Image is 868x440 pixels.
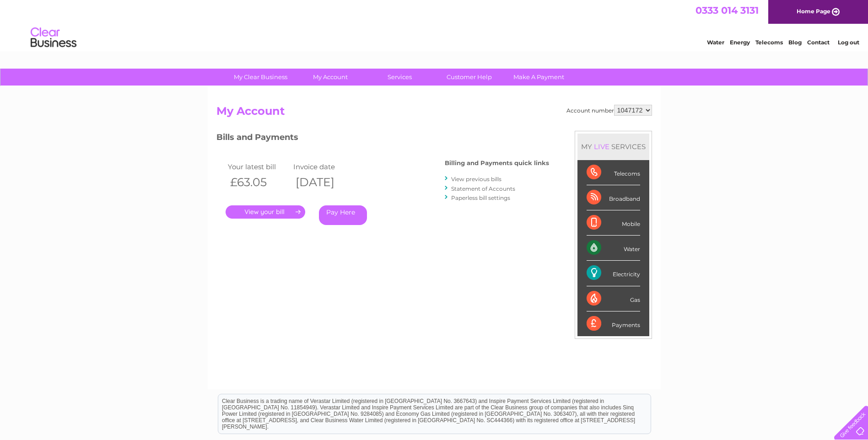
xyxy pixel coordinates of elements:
[291,173,357,192] th: [DATE]
[577,134,649,160] div: MY SERVICES
[707,39,724,46] a: Water
[226,205,305,219] a: .
[431,69,507,86] a: Customer Help
[319,205,367,225] a: Pay Here
[788,39,802,46] a: Blog
[451,185,515,192] a: Statement of Accounts
[755,39,783,46] a: Telecoms
[695,5,759,16] a: 0333 014 3131
[587,185,640,210] div: Broadband
[362,69,437,86] a: Services
[223,69,298,86] a: My Clear Business
[445,160,549,166] h4: Billing and Payments quick links
[566,105,652,116] div: Account number
[291,161,357,173] td: Invoice date
[216,105,652,122] h2: My Account
[226,161,291,173] td: Your latest bill
[292,69,368,86] a: My Account
[587,311,640,336] div: Payments
[218,5,651,44] div: Clear Business is a trading name of Verastar Limited (registered in [GEOGRAPHIC_DATA] No. 3667643...
[226,173,291,192] th: £63.05
[216,131,549,147] h3: Bills and Payments
[587,160,640,185] div: Telecoms
[807,39,830,46] a: Contact
[587,236,640,261] div: Water
[451,176,501,182] a: View previous bills
[587,286,640,311] div: Gas
[451,194,510,201] a: Paperless bill settings
[587,261,640,286] div: Electricity
[592,142,611,151] div: LIVE
[30,24,77,52] img: logo.png
[838,39,859,46] a: Log out
[501,69,577,86] a: Make A Payment
[587,210,640,236] div: Mobile
[730,39,750,46] a: Energy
